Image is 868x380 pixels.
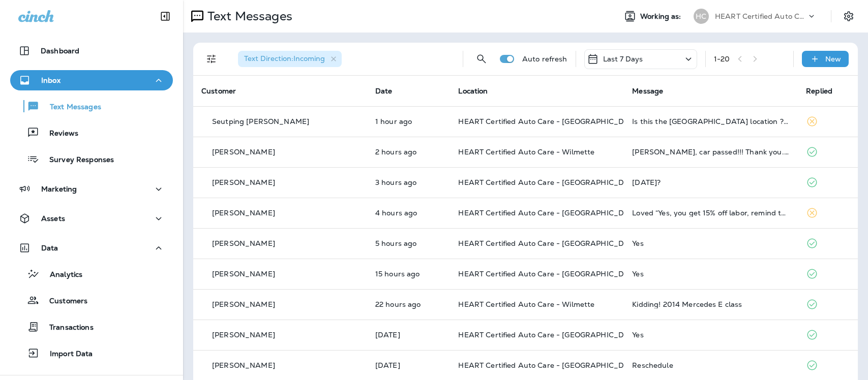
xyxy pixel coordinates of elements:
span: Message [632,86,663,96]
button: Import Data [10,342,173,364]
button: Data [10,238,173,258]
button: Filters [201,49,222,69]
button: Assets [10,208,173,229]
p: [PERSON_NAME] [212,361,275,369]
div: Armando, car passed!!! Thank you. Have a great weekend! [632,148,790,156]
p: [PERSON_NAME] [212,148,275,156]
p: Aug 28, 2025 11:20 AM [375,178,442,186]
p: [PERSON_NAME] [212,270,275,278]
div: Reschedule [632,361,790,369]
button: Customers [10,290,173,311]
p: Aug 28, 2025 09:10 AM [375,239,442,247]
p: Aug 28, 2025 01:31 PM [375,117,442,125]
button: Text Messages [10,96,173,117]
span: Date [375,86,393,96]
p: [PERSON_NAME] [212,300,275,308]
p: Dashboard [41,47,79,55]
span: HEART Certified Auto Care - [GEOGRAPHIC_DATA] [458,361,641,370]
p: [PERSON_NAME] [212,239,275,247]
p: New [825,55,841,63]
span: Location [458,86,488,96]
button: Reviews [10,122,173,143]
div: Yes [632,270,790,278]
span: HEART Certified Auto Care - [GEOGRAPHIC_DATA] [458,269,641,278]
span: HEART Certified Auto Care - Wilmette [458,147,594,156]
p: Aug 28, 2025 12:15 PM [375,148,442,156]
p: Customers [39,297,87,306]
p: [PERSON_NAME] [212,331,275,339]
span: Customer [201,86,236,96]
button: Inbox [10,70,173,90]
button: Analytics [10,263,173,284]
p: Transactions [39,323,94,333]
p: Last 7 Days [603,55,643,63]
div: HC [694,9,709,24]
p: Aug 27, 2025 09:23 AM [375,361,442,369]
p: Data [41,244,58,252]
p: Seutping [PERSON_NAME] [212,117,309,125]
p: Reviews [39,129,78,139]
button: Collapse Sidebar [151,6,179,26]
div: Yes [632,331,790,339]
button: Dashboard [10,41,173,61]
p: Import Data [40,350,93,359]
p: Analytics [40,270,82,280]
p: Marketing [41,185,77,193]
span: HEART Certified Auto Care - [GEOGRAPHIC_DATA] [458,117,641,126]
div: Yes [632,239,790,247]
p: Aug 27, 2025 09:46 AM [375,331,442,339]
p: [PERSON_NAME] [212,209,275,217]
div: 1 - 20 [714,55,730,63]
button: Transactions [10,316,173,337]
p: Aug 27, 2025 11:32 PM [375,270,442,278]
span: HEART Certified Auto Care - [GEOGRAPHIC_DATA] [458,330,641,339]
p: [PERSON_NAME] [212,178,275,186]
span: HEART Certified Auto Care - Wilmette [458,300,594,309]
p: Auto refresh [522,55,567,63]
div: Text Direction:Incoming [238,51,342,67]
button: Settings [840,7,858,25]
span: HEART Certified Auto Care - [GEOGRAPHIC_DATA] [458,239,641,248]
p: Text Messages [40,103,101,112]
p: Survey Responses [39,155,114,165]
span: Text Direction : Incoming [244,54,325,63]
div: Kidding! 2014 Mercedes E class [632,300,790,308]
div: Loved “Yes, you get 15% off labor, remind the team when you check in on the 15th. You would pay w... [632,209,790,217]
p: Inbox [41,76,61,84]
span: Working as: [640,12,683,21]
p: Text Messages [203,9,292,24]
div: Today? [632,178,790,186]
button: Marketing [10,179,173,199]
p: HEART Certified Auto Care [715,12,806,20]
button: Survey Responses [10,148,173,170]
span: HEART Certified Auto Care - [GEOGRAPHIC_DATA] [458,178,641,187]
p: Aug 28, 2025 10:26 AM [375,209,442,217]
p: Assets [41,214,65,223]
span: HEART Certified Auto Care - [GEOGRAPHIC_DATA] [458,208,641,217]
div: Is this the Evanston location ? I will need a drive back to work. [632,117,790,125]
button: Search Messages [471,49,492,69]
p: Aug 27, 2025 04:28 PM [375,300,442,308]
span: Replied [806,86,832,96]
